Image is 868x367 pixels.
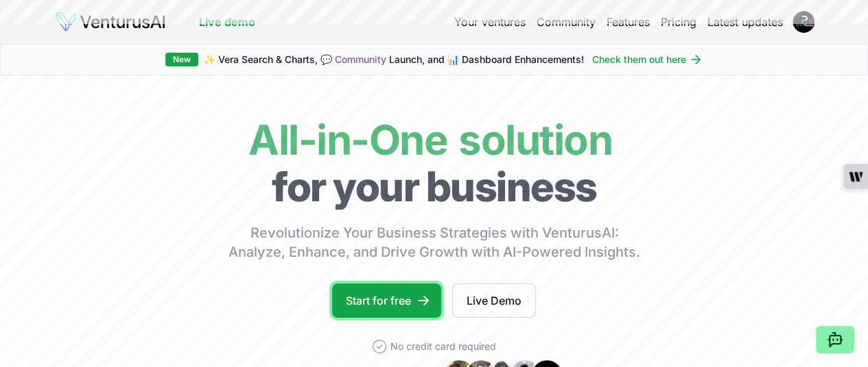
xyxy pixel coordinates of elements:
a: Community [335,53,386,65]
a: Live Demo [452,283,536,318]
a: Check them out here [592,53,703,66]
span: ✨ Vera Search & Charts, 💬 Launch, and 📊 Dashboard Enhancements! [204,53,584,66]
div: New [165,53,198,66]
a: Start for free [332,283,441,318]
